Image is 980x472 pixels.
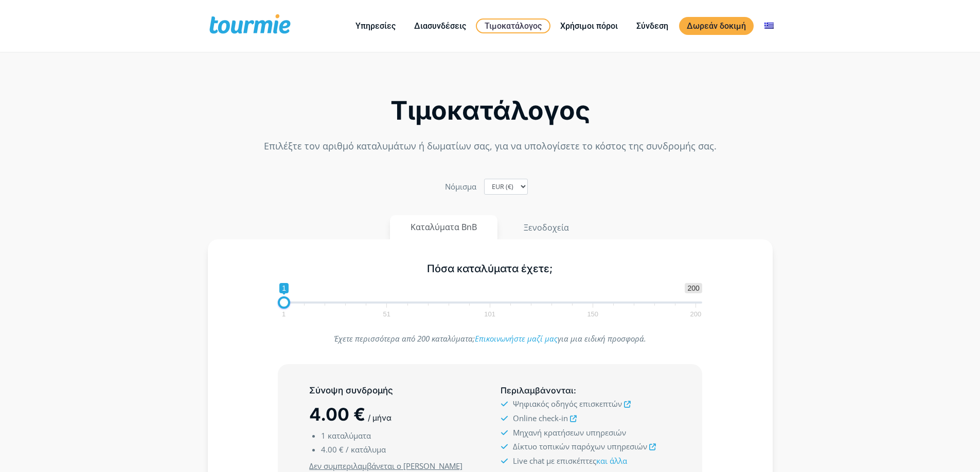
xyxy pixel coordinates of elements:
label: Nόμισμα [445,180,476,194]
span: 1 [279,283,289,293]
span: 200 [685,283,702,293]
span: 1 [321,430,326,441]
p: Έχετε περισσότερα από 200 καταλύματα; για μια ειδική προσφορά. [278,332,702,346]
span: 1 [280,312,287,316]
a: Επικοινωνήστε μαζί μας [475,333,558,344]
span: Ψηφιακός οδηγός επισκεπτών [513,399,622,409]
h2: Τιμοκατάλογος [208,99,773,123]
span: Δίκτυο τοπικών παρόχων υπηρεσιών [513,441,647,451]
span: Live chat με επισκέπτες [513,456,627,466]
h5: Σύνοψη συνδρομής [309,384,479,397]
a: Σύνδεση [629,20,676,32]
span: 101 [483,312,497,316]
button: Καταλύματα BnB [390,215,497,239]
span: Περιλαμβάνονται [501,385,574,395]
a: Διασυνδέσεις [406,20,474,32]
span: καταλύματα [328,430,371,441]
span: 4.00 € [321,444,344,455]
span: 51 [382,312,392,316]
p: Επιλέξτε τον αριθμό καταλυμάτων ή δωματίων σας, για να υπολογίσετε το κόστος της συνδρομής σας. [208,139,773,153]
h5: : [501,384,670,397]
span: 200 [689,312,703,316]
span: Online check-in [513,413,568,423]
span: / κατάλυμα [346,444,386,455]
a: Τιμοκατάλογος [476,18,550,33]
a: Χρήσιμοι πόροι [553,20,626,32]
a: και άλλα [596,456,627,466]
span: Μηχανή κρατήσεων υπηρεσιών [513,427,626,438]
h5: Πόσα καταλύματα έχετε; [278,262,702,275]
button: Ξενοδοχεία [503,215,590,240]
span: / μήνα [368,413,391,423]
u: Δεν συμπεριλαμβάνεται ο [PERSON_NAME] [309,461,462,471]
a: Υπηρεσίες [348,20,403,32]
span: 150 [585,312,600,316]
a: Δωρεάν δοκιμή [679,17,754,35]
span: 4.00 € [309,404,365,425]
a: Αλλαγή σε [757,20,781,32]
